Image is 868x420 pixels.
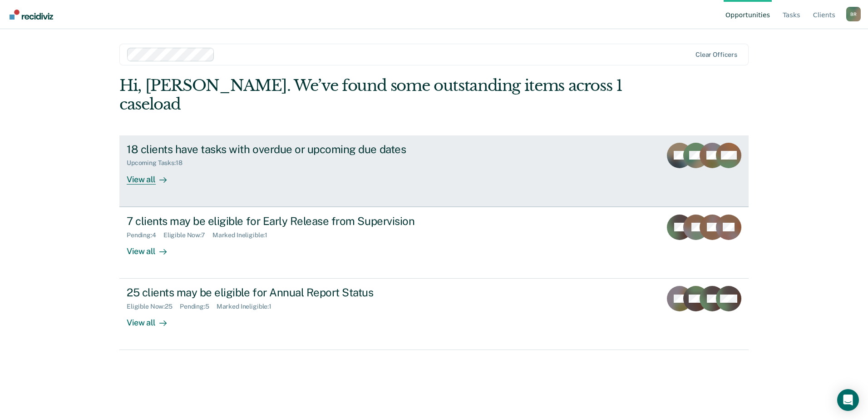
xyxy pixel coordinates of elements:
img: Recidiviz [10,10,53,20]
div: Open Intercom Messenger [837,389,859,411]
a: 7 clients may be eligible for Early Release from SupervisionPending:4Eligible Now:7Marked Ineligi... [119,207,749,279]
div: 7 clients may be eligible for Early Release from Supervision [127,215,445,228]
div: View all [127,167,178,185]
div: Pending : 5 [180,303,217,310]
div: View all [127,310,178,328]
a: 25 clients may be eligible for Annual Report StatusEligible Now:25Pending:5Marked Ineligible:1Vie... [119,279,749,350]
button: Profile dropdown button [846,7,861,21]
div: Pending : 4 [127,231,163,239]
div: Marked Ineligible : 1 [217,303,279,310]
div: Marked Ineligible : 1 [212,231,275,239]
div: 18 clients have tasks with overdue or upcoming due dates [127,143,445,156]
div: View all [127,239,178,256]
div: Hi, [PERSON_NAME]. We’ve found some outstanding items across 1 caseload [119,76,623,114]
div: Upcoming Tasks : 18 [127,159,190,167]
a: 18 clients have tasks with overdue or upcoming due datesUpcoming Tasks:18View all [119,135,749,207]
div: 25 clients may be eligible for Annual Report Status [127,286,445,299]
div: B R [846,7,861,21]
div: Clear officers [695,51,737,59]
div: Eligible Now : 25 [127,303,180,310]
div: Eligible Now : 7 [163,231,212,239]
